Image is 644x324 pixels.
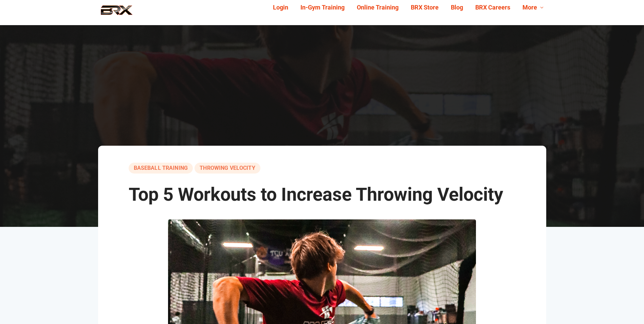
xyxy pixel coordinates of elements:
[94,5,139,20] img: BRX Performance
[351,2,405,13] a: Online Training
[516,2,550,13] a: More
[129,163,516,174] div: ,
[469,2,516,13] a: BRX Careers
[294,2,351,13] a: In-Gym Training
[129,184,503,205] span: Top 5 Workouts to Increase Throwing Velocity
[267,2,294,13] a: Login
[405,2,445,13] a: BRX Store
[195,163,260,174] a: Throwing Velocity
[129,163,193,174] a: baseball training
[262,2,550,13] div: Navigation Menu
[445,2,469,13] a: Blog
